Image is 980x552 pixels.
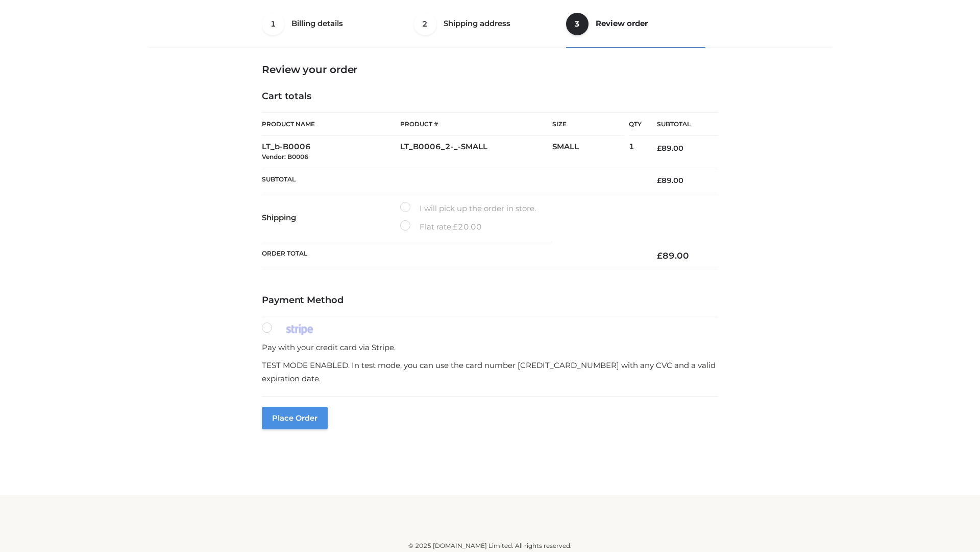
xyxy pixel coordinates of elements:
td: 1 [629,136,642,168]
p: Pay with your credit card via Stripe. [262,341,718,354]
label: I will pick up the order in store. [400,202,536,215]
th: Size [552,113,624,136]
h4: Cart totals [262,91,718,102]
th: Product # [400,112,552,136]
button: Place order [262,407,328,429]
p: TEST MODE ENABLED. In test mode, you can use the card number [CREDIT_CARD_NUMBER] with any CVC an... [262,359,718,385]
th: Order Total [262,242,642,269]
th: Qty [629,112,642,136]
td: SMALL [552,136,629,168]
bdi: 89.00 [657,250,689,261]
label: Flat rate: [400,220,482,234]
bdi: 89.00 [657,144,683,153]
bdi: 89.00 [657,176,683,185]
span: £ [657,250,663,261]
span: £ [657,176,661,185]
span: £ [453,222,458,232]
small: Vendor: B0006 [262,153,308,160]
div: © 2025 [DOMAIN_NAME] Limited. All rights reserved. [152,541,828,551]
th: Subtotal [642,113,718,136]
span: £ [657,144,661,153]
td: LT_B0006_2-_-SMALL [400,136,552,168]
h3: Review your order [262,63,718,76]
td: LT_b-B0006 [262,136,400,168]
bdi: 20.00 [453,222,482,232]
th: Shipping [262,193,400,242]
th: Product Name [262,112,400,136]
th: Subtotal [262,168,642,193]
h4: Payment Method [262,295,718,306]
